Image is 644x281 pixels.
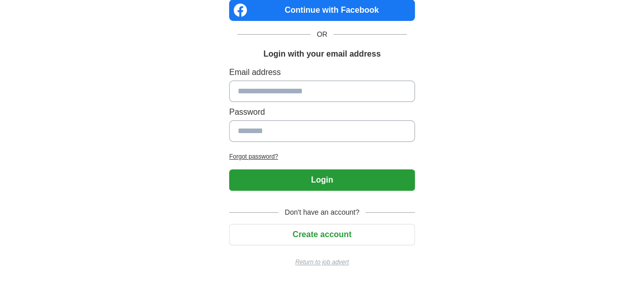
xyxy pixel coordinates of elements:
[229,152,415,161] a: Forgot password?
[229,169,415,191] button: Login
[229,66,415,79] label: Email address
[229,230,415,239] a: Create account
[263,48,380,60] h1: Login with your email address
[311,29,333,40] span: OR
[229,258,415,267] a: Return to job advert
[229,106,415,118] label: Password
[229,224,415,245] button: Create account
[278,207,366,218] span: Don't have an account?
